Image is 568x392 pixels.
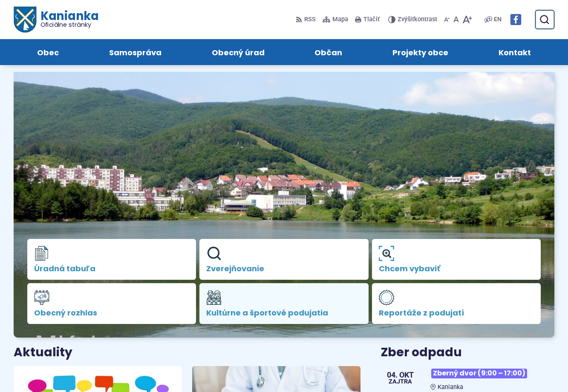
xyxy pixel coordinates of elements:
span: 04. okt [387,371,414,379]
button: Zmenšiť veľkosť písma [442,11,452,28]
a: Logo Kanianka, prejsť na domovskú stránku. [14,7,98,33]
span: kontrast [398,16,437,23]
a: Samospráva [92,39,178,65]
h3: Zber odpadu [381,346,554,359]
a: Mapa [321,11,350,28]
span: Občan [314,39,342,65]
span: Chcem vybaviť [379,264,534,273]
a: Projekty obce [376,39,465,65]
a: Obec [20,39,75,65]
a: Obecný úrad [195,39,281,65]
span: Reportáže z podujatí [379,309,534,317]
button: Tlačiť [353,11,381,28]
span: Obec [37,39,59,65]
span: Mapa [332,14,348,25]
span: RSS [304,14,316,25]
span: Kontakt [499,39,531,65]
span: Zvýšiť [398,16,414,23]
span: Samospráva [109,39,161,65]
span: Zverejňovanie [206,264,361,273]
span: Obecný úrad [212,39,265,65]
span: Zberný dvor (9:00 – 17:00) [431,369,527,378]
a: Obecný rozhlas [27,283,196,324]
a: Úradná tabuľa [27,239,196,280]
a: EN [492,14,503,25]
a: RSS [296,11,317,28]
span: Úradná tabuľa [34,264,189,273]
h1: Kanianka [36,10,98,28]
img: Prejsť na domovskú stránku [14,7,36,33]
span: EN [494,14,502,25]
span: Kanianka [438,383,463,391]
span: Obecný rozhlas [34,309,189,317]
a: Kultúrne a športové podujatia [199,283,368,324]
a: Chcem vybaviť [372,239,541,280]
span: Tlačiť [363,16,380,23]
span: Oficiálne stránky [40,22,98,28]
img: Prejsť na Facebook stránku [510,14,521,25]
button: Nastaviť pôvodnú veľkosť písma [452,11,461,28]
a: Kontakt [482,39,548,65]
span: Projekty obce [392,39,448,65]
span: Zajtra [387,379,414,385]
a: Občan [298,39,359,65]
a: Reportáže z podujatí [372,283,541,324]
a: Zverejňovanie [199,239,368,280]
a: Zberný dvor (9:00 – 17:00) Kanianka 04. okt Zajtra [381,365,554,391]
h3: Aktuality [14,346,72,359]
button: Zvýšiťkontrast [388,11,439,28]
span: Kultúrne a športové podujatia [206,309,361,317]
button: Zväčšiť veľkosť písma [461,11,474,28]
